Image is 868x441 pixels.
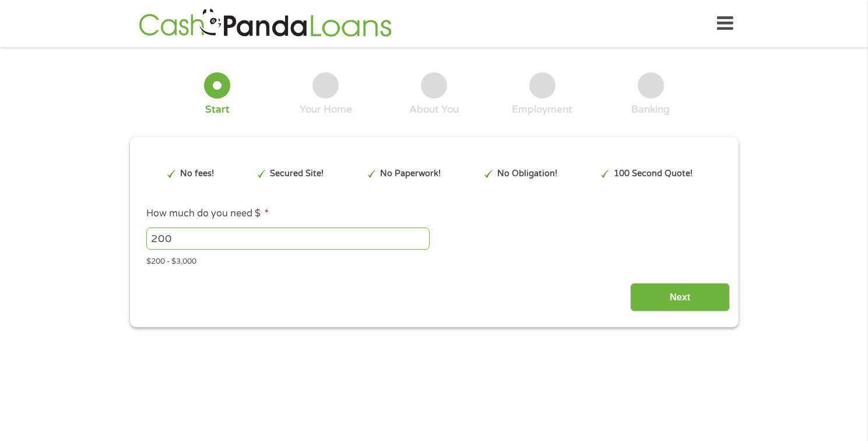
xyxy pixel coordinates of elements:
[146,208,269,220] label: How much do you need $
[380,167,441,180] p: No Paperwork!
[205,103,230,116] div: Start
[512,103,572,116] div: Employment
[135,7,395,40] img: GetLoanNow Logo
[614,167,693,180] p: 100 Second Quote!
[409,103,459,116] div: About You
[497,167,557,180] p: No Obligation!
[630,283,730,311] input: Next
[300,103,352,116] div: Your Home
[270,167,324,180] p: Secured Site!
[180,167,214,180] p: No fees!
[146,252,721,268] div: $200 - $3,000
[631,103,670,116] div: Banking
